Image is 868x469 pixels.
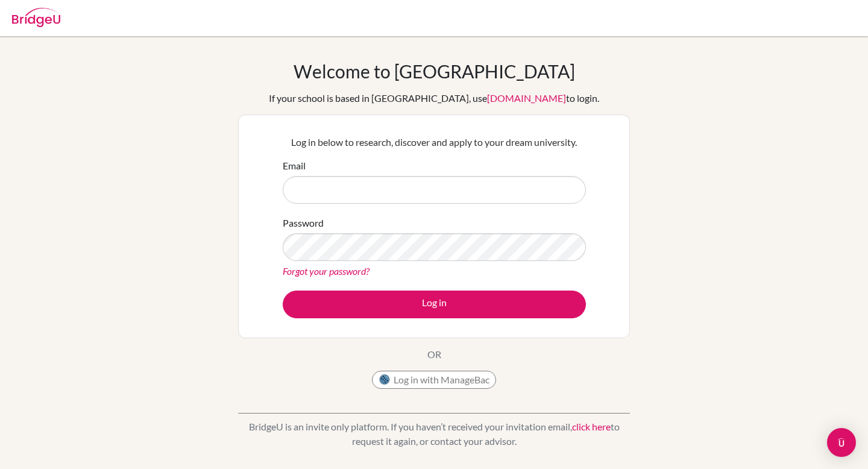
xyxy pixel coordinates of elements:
button: Log in with ManageBac [372,371,496,389]
p: OR [427,347,441,362]
div: If your school is based in [GEOGRAPHIC_DATA], use to login. [269,91,599,105]
label: Email [283,159,306,173]
img: Bridge-U [12,8,60,27]
div: Open Intercom Messenger [827,428,856,457]
label: Password [283,216,324,230]
h1: Welcome to [GEOGRAPHIC_DATA] [294,60,575,82]
a: [DOMAIN_NAME] [487,92,566,104]
a: Forgot your password? [283,265,370,277]
button: Log in [283,291,586,318]
p: Log in below to research, discover and apply to your dream university. [283,135,586,150]
p: BridgeU is an invite only platform. If you haven’t received your invitation email, to request it ... [238,420,630,449]
a: click here [572,421,611,432]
